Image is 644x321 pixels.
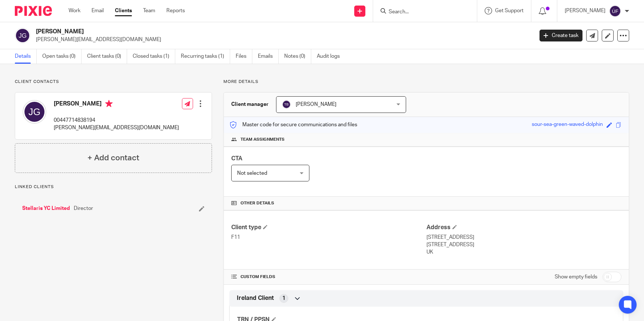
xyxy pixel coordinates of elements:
h4: Client type [231,224,426,231]
p: [PERSON_NAME] [565,7,605,14]
a: Clients [115,7,132,14]
p: Client contacts [15,79,212,85]
a: Details [15,49,37,64]
p: [STREET_ADDRESS] [426,241,621,248]
a: Work [69,7,80,14]
p: 00447714838194 [54,117,179,124]
span: 1 [282,295,285,302]
img: svg%3E [23,100,46,124]
a: Team [143,7,155,14]
a: Emails [258,49,279,64]
p: More details [223,79,629,85]
a: Create task [540,30,582,41]
a: Reports [166,7,185,14]
span: Get Support [495,8,524,13]
a: Audit logs [317,49,345,64]
p: Master code for secure communications and files [229,121,357,128]
h3: Client manager [231,101,269,108]
p: [PERSON_NAME][EMAIL_ADDRESS][DOMAIN_NAME] [54,124,179,131]
input: Search [388,9,455,16]
a: Stellaris YC Limited [22,205,70,212]
img: svg%3E [609,5,621,17]
p: Linked clients [15,184,212,190]
h4: Address [426,224,621,231]
span: Ireland Client [237,294,274,302]
span: Director [74,205,93,212]
a: Client tasks (0) [87,49,127,64]
span: CTA [231,156,242,161]
span: Not selected [237,171,267,176]
a: Notes (0) [284,49,311,64]
p: [PERSON_NAME][EMAIL_ADDRESS][DOMAIN_NAME] [36,36,528,43]
span: Team assignments [240,137,285,143]
a: Files [236,49,252,64]
span: [PERSON_NAME] [296,102,336,107]
img: Pixie [15,6,52,16]
p: UK [426,248,621,256]
a: Email [92,7,104,14]
a: Open tasks (0) [42,49,82,64]
img: svg%3E [282,100,291,109]
span: Other details [240,200,274,206]
i: Primary [105,100,113,107]
a: Recurring tasks (1) [181,49,230,64]
div: sour-sea-green-waved-dolphin [532,121,603,129]
img: svg%3E [15,28,30,43]
h2: [PERSON_NAME] [36,28,430,36]
p: F11 [231,234,426,241]
h4: [PERSON_NAME] [54,100,179,109]
p: [STREET_ADDRESS] [426,234,621,241]
a: Closed tasks (1) [133,49,175,64]
h4: CUSTOM FIELDS [231,274,426,280]
label: Show empty fields [555,273,597,281]
h4: + Add contact [87,152,139,164]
